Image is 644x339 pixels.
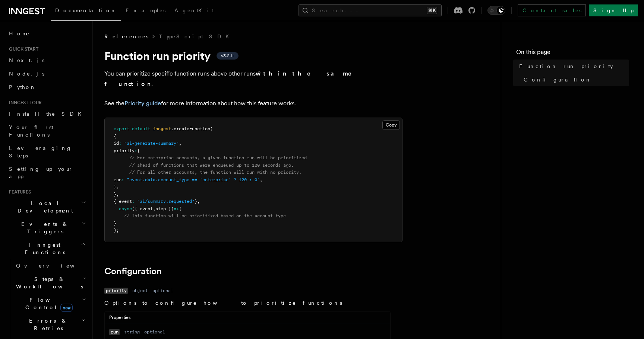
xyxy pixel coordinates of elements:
span: Documentation [55,7,117,13]
button: Search...⌘K [299,4,442,16]
span: Errors & Retries [13,317,81,332]
span: "ai/summary.requested" [137,199,195,204]
span: Configuration [524,76,591,83]
span: // ahead of functions that were enqueued up to 120 seconds ago. [129,163,294,168]
a: Overview [13,259,88,272]
span: Setting up your app [9,166,73,179]
span: new [60,304,73,312]
span: , [116,192,119,197]
span: // For all other accounts, the function will run with no priority. [129,170,302,175]
span: AgentKit [174,7,214,13]
span: priority [114,148,135,153]
button: Inngest Functions [6,238,88,259]
span: Steps & Workflows [13,275,83,290]
span: // This function will be prioritized based on the account type [124,213,286,218]
dd: optional [152,288,173,294]
h4: On this page [516,48,629,60]
span: References [104,33,148,40]
h1: Function run priority [104,49,402,63]
button: Events & Triggers [6,217,88,238]
a: Configuration [104,266,162,276]
span: : [132,199,135,204]
a: Contact sales [518,4,586,16]
span: id [114,141,119,146]
p: Options to configure how to prioritize functions [104,299,391,307]
span: Home [9,30,30,37]
a: Sign Up [589,4,638,16]
a: Home [6,27,88,40]
span: } [114,221,116,226]
span: Overview [16,263,93,269]
span: : [121,177,124,182]
span: : [119,141,121,146]
span: export [114,126,129,131]
span: Inngest Functions [6,241,80,256]
button: Errors & Retries [13,314,88,335]
span: inngest [153,126,171,131]
span: Examples [126,7,165,13]
div: Properties [105,314,390,324]
span: step }) [155,206,174,211]
dd: optional [144,329,165,335]
button: Copy [382,120,400,130]
span: { [179,206,181,211]
a: Examples [121,2,170,20]
span: => [174,206,179,211]
kbd: ⌘K [427,7,437,14]
dd: object [132,288,148,294]
p: See the for more information about how this feature works. [104,98,402,109]
span: Next.js [9,57,44,63]
span: } [114,192,116,197]
span: run [114,177,121,182]
span: , [260,177,262,182]
button: Flow Controlnew [13,293,88,314]
a: Node.js [6,67,88,80]
a: AgentKit [170,2,218,20]
dd: string [124,329,140,335]
span: Your first Functions [9,124,53,138]
span: Features [6,189,31,195]
a: TypeScript SDK [159,33,234,40]
span: Install the SDK [9,111,86,117]
span: Inngest tour [6,100,42,106]
span: , [197,199,200,204]
code: run [109,329,120,335]
span: Python [9,84,36,90]
a: Priority guide [124,100,161,107]
span: // For enterprise accounts, a given function run will be prioritized [129,155,307,160]
span: Flow Control [13,296,82,311]
span: Leveraging Steps [9,145,72,159]
span: Local Development [6,199,81,214]
span: async [119,206,132,211]
span: "event.data.account_type == 'enterprise' ? 120 : 0" [127,177,260,182]
span: { event [114,199,132,204]
button: Local Development [6,196,88,217]
span: , [153,206,155,211]
span: Events & Triggers [6,220,81,235]
span: { [114,134,116,139]
code: priority [104,288,128,294]
span: "ai-generate-summary" [124,141,179,146]
span: , [116,184,119,189]
span: ); [114,228,119,233]
p: You can prioritize specific function runs above other runs . [104,68,402,89]
span: ( [210,126,213,131]
span: ({ event [132,206,153,211]
span: Function run priority [519,63,613,70]
a: Setting up your app [6,162,88,183]
span: v3.2.1+ [221,53,234,59]
span: , [179,141,181,146]
span: default [132,126,150,131]
a: Your first Functions [6,121,88,141]
span: { [137,148,140,153]
span: Node.js [9,71,44,77]
a: Function run priority [516,60,629,73]
a: Leveraging Steps [6,141,88,162]
a: Python [6,80,88,94]
a: Configuration [521,73,629,86]
a: Next.js [6,54,88,67]
span: } [114,184,116,189]
span: Quick start [6,46,38,52]
span: .createFunction [171,126,210,131]
button: Steps & Workflows [13,272,88,293]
